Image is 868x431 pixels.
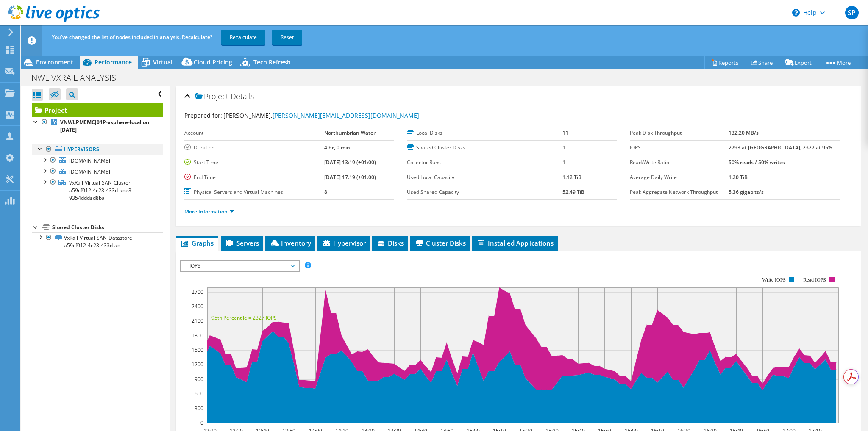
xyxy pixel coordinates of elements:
[630,188,729,196] label: Peak Aggregate Network Throughput
[562,129,568,136] b: 11
[28,73,129,83] h1: NWL VXRAIL ANALYSIS
[36,58,73,66] span: Environment
[324,144,350,151] b: 4 hr, 0 min
[32,177,163,203] a: VxRail-Virtual-SAN-Cluster-a59cf012-4c23-433d-ade3-9354dddad8ba
[407,188,562,196] label: Used Shared Capacity
[32,155,163,166] a: [DOMAIN_NAME]
[192,303,203,310] text: 2400
[194,58,232,66] span: Cloud Pricing
[272,30,302,45] a: Reset
[184,144,324,152] label: Duration
[184,129,324,137] label: Account
[818,56,857,69] a: More
[324,159,376,166] b: [DATE] 13:19 (+01:00)
[192,361,203,368] text: 1200
[253,58,291,66] span: Tech Refresh
[200,419,203,426] text: 0
[221,30,265,45] a: Recalculate
[195,376,203,383] text: 900
[32,144,163,155] a: Hypervisors
[407,173,562,182] label: Used Local Capacity
[32,166,163,177] a: [DOMAIN_NAME]
[407,129,562,137] label: Local Disks
[192,288,203,296] text: 2700
[630,144,729,152] label: IOPS
[845,6,859,19] span: SP
[195,405,203,412] text: 300
[324,174,376,181] b: [DATE] 17:19 (+01:00)
[762,277,786,283] text: Write IOPS
[184,188,324,196] label: Physical Servers and Virtual Machines
[195,390,203,397] text: 600
[407,144,562,152] label: Shared Cluster Disks
[69,179,133,202] span: VxRail-Virtual-SAN-Cluster-a59cf012-4c23-433d-ade3-9354dddad8ba
[630,173,729,182] label: Average Daily Write
[630,129,729,137] label: Peak Disk Throughput
[184,173,324,182] label: End Time
[729,144,832,151] b: 2793 at [GEOGRAPHIC_DATA], 2327 at 95%
[185,261,294,271] span: IOPS
[273,111,419,119] a: [PERSON_NAME][EMAIL_ADDRESS][DOMAIN_NAME]
[69,157,110,164] span: [DOMAIN_NAME]
[211,314,277,321] text: 95th Percentile = 2327 IOPS
[376,239,404,247] span: Disks
[180,239,214,247] span: Graphs
[562,159,565,166] b: 1
[562,174,581,181] b: 1.12 TiB
[60,119,149,133] b: VNWLPMEMCJ01P-vsphere-local on [DATE]
[32,232,163,251] a: VxRail-Virtual-SAN-Datastore-a59cf012-4c23-433d-ad
[184,158,324,167] label: Start Time
[270,239,311,247] span: Inventory
[729,129,759,136] b: 132.20 MB/s
[729,174,748,181] b: 1.20 TiB
[32,103,163,117] a: Project
[184,208,234,215] a: More Information
[95,58,132,66] span: Performance
[223,111,419,119] span: [PERSON_NAME],
[52,33,212,41] span: You've changed the list of nodes included in analysis. Recalculate?
[562,188,584,196] b: 52.49 TiB
[153,58,172,66] span: Virtual
[324,188,327,196] b: 8
[704,56,745,69] a: Reports
[415,239,466,247] span: Cluster Disks
[195,92,228,101] span: Project
[69,168,110,175] span: [DOMAIN_NAME]
[184,111,222,119] label: Prepared for:
[32,117,163,135] a: VNWLPMEMCJ01P-vsphere-local on [DATE]
[52,222,163,232] div: Shared Cluster Disks
[562,144,565,151] b: 1
[729,188,764,196] b: 5.36 gigabits/s
[192,317,203,324] text: 2100
[322,239,366,247] span: Hypervisor
[792,9,800,17] svg: \n
[476,239,554,247] span: Installed Applications
[407,158,562,167] label: Collector Runs
[779,56,818,69] a: Export
[192,346,203,354] text: 1500
[729,159,785,166] b: 50% reads / 50% writes
[803,277,826,283] text: Read IOPS
[225,239,259,247] span: Servers
[192,332,203,339] text: 1800
[324,129,376,136] b: Northumbrian Water
[745,56,779,69] a: Share
[231,91,254,101] span: Details
[630,158,729,167] label: Read/Write Ratio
